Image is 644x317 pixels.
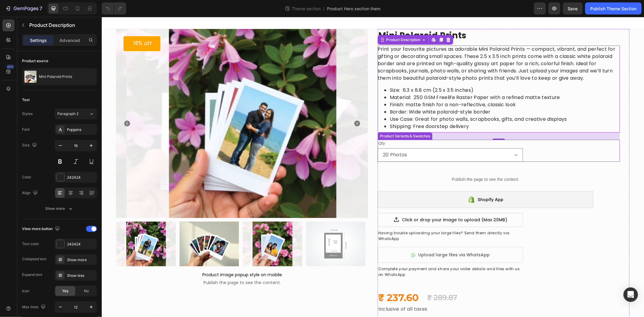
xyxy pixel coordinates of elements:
li: Border: Wide white polaroid-style border [288,91,518,99]
span: / [323,5,325,12]
p: Upload large files via WhatsApp [316,235,388,241]
div: Styles [22,111,33,117]
div: Click or drop your image to upload (Max 20MB) [300,200,405,206]
p: Settings [30,37,47,43]
div: Publish Theme Section [590,5,636,12]
p: 7 [40,5,42,12]
h2: Mini Polaroid Prints [276,12,528,25]
span: No [84,288,89,294]
li: Shipping: Free doorstep delivery [288,106,518,113]
div: Show more [67,257,95,263]
button: Paragraph 2 [55,108,97,119]
li: Finish: matte finish for a non-reflective, classic look [288,84,518,91]
div: Icon [22,288,29,294]
div: Text [22,97,30,103]
a: Upload large files via WhatsApp [276,230,421,246]
div: Shopify App [376,179,402,186]
div: Color [22,175,31,180]
p: Mini Polaroid Prints [39,75,72,79]
img: Print guide of mini polaroid photo [204,205,264,249]
div: Expand text [22,272,42,277]
div: 242424 [67,175,95,180]
div: Show more [46,206,74,212]
div: 450 [6,64,14,69]
div: Open Intercom Messenger [623,287,638,302]
img: A hand holding a set of mini polaroid couples print with flowers background [141,205,200,249]
p: Print your favourite pictures as adorable Mini Polaroid Prints — compact, vibrant, and perfect fo... [276,29,514,65]
p: Product Description [29,21,95,29]
p: Advanced [59,37,80,43]
span: Product Hero section them [327,5,380,12]
p: Complete your payment and share your order details and files with us on WhatsApp [277,249,421,261]
div: View more button [22,225,61,233]
p: Inclusive of all taxes [277,289,527,296]
img: product feature img [24,71,37,83]
p: Having trouble uploading your large files? Send them directly via WhatsApp [277,213,421,225]
span: Publish the page to see the content. [14,263,266,269]
div: Show less [67,273,95,278]
div: Poppins [67,127,95,133]
div: Align [22,189,39,197]
img: Stack of retro photo prints featuring travel memories and wide mini polaroid borders [14,205,74,249]
button: Publish Theme Section [585,2,642,14]
div: Product Variants & Swatches [277,117,329,122]
iframe: To enrich screen reader interactions, please activate Accessibility in Grammarly extension settings [102,17,644,317]
span: Yes [62,288,68,294]
span: Product image popup style on mobile [14,254,266,261]
div: Text color [22,241,39,247]
li: Material: 250 GSM Freelife Raster Paper with a refined matte texture [288,77,518,84]
span: Paragraph 2 [57,111,78,117]
button: Save [563,2,583,14]
p: Publish the page to see the content. [276,159,492,166]
li: Use Case: Great for photo walls, scrapbooks, gifts, and creative displays [288,99,518,106]
div: Collapsed text [22,256,46,262]
button: Show more [22,203,97,214]
div: Undo/Redo [102,2,126,14]
legend: Qty [276,123,284,130]
div: Max lines [22,303,47,311]
div: ₹ 289.87 [325,275,356,287]
button: 7 [2,2,45,14]
div: Font [22,127,30,132]
button: Carousel Next Arrow [249,101,261,113]
div: Product Description [283,20,320,26]
span: Save [568,6,578,11]
div: Product source [22,58,48,64]
div: 242424 [67,242,95,247]
div: Size [22,141,38,149]
li: Size: 6.3 x 8.8 cm (2.5 x 3.5 inches) [288,70,518,77]
span: Theme section [290,5,322,12]
img: A hand holding a set of mini polaroid prints with various images on a light background. [78,205,137,249]
div: ₹ 237.60 [276,274,318,288]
